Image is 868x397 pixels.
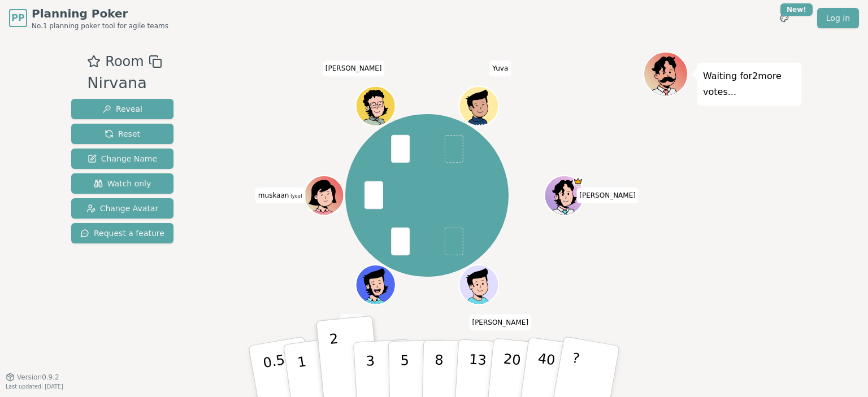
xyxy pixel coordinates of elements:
button: Reveal [71,99,173,119]
span: Click to change your name [340,314,367,330]
span: Request a feature [80,228,164,239]
span: Click to change your name [576,187,639,203]
span: Reveal [102,103,142,115]
span: Click to change your name [469,314,531,330]
a: PPPlanning PokerNo.1 planning poker tool for agile teams [9,6,168,30]
a: Log in [817,8,859,28]
span: Change Avatar [86,203,159,214]
span: No.1 planning poker tool for agile teams [32,21,168,30]
button: Reset [71,124,173,144]
span: Lokesh is the host [572,177,583,187]
button: Click to change your avatar [305,177,342,214]
button: Request a feature [71,223,173,243]
span: Click to change your name [489,60,511,76]
button: Version0.9.2 [6,373,59,382]
span: Room [105,51,144,72]
button: Change Name [71,149,173,169]
span: Click to change your name [255,187,305,203]
button: Add as favourite [87,51,101,72]
span: Click to change your name [323,60,385,76]
span: Last updated: [DATE] [6,383,63,390]
p: Waiting for 2 more votes... [703,68,796,100]
button: Change Avatar [71,198,173,219]
button: New! [774,8,795,28]
div: New! [780,3,813,16]
span: Reset [105,128,140,139]
div: Nirvana [87,72,162,95]
span: Watch only [94,178,151,189]
button: Watch only [71,173,173,194]
p: 2 [329,331,344,392]
span: Change Name [88,153,157,164]
span: (you) [289,194,302,199]
span: Planning Poker [32,6,168,21]
span: PP [11,11,24,25]
span: Version 0.9.2 [17,373,59,382]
